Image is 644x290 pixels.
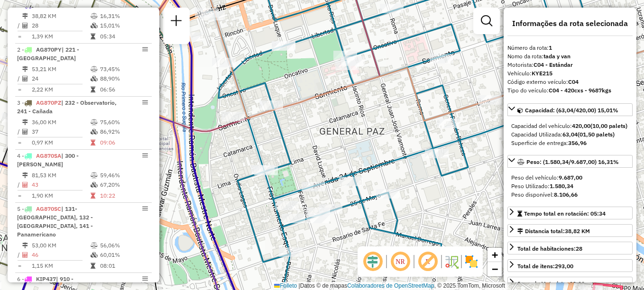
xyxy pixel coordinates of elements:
[507,78,633,86] div: Código externo veículo:
[31,21,90,30] td: 28
[532,70,552,77] strong: KYE215
[17,191,22,200] td: =
[100,171,147,180] td: 59,46%
[507,19,633,28] h4: Informações da rota selecionada
[91,243,98,248] i: % de utilização do peso
[91,76,98,82] i: % de utilização da cubagem
[17,46,79,62] span: | 221 - [GEOGRAPHIC_DATA]
[17,138,22,147] td: =
[31,261,90,271] td: 1,15 KM
[91,87,95,92] i: Tempo total em rota
[36,205,61,212] span: AG870SC
[507,277,633,290] a: Jornada Motorista: 09:00
[511,122,627,129] font: Capacidad del vehículo:
[507,242,633,254] a: Total de habitaciones:28
[36,275,56,282] span: KIP437
[534,61,573,68] strong: C04 - Estándar
[91,263,95,269] i: Tempo total em rota
[100,118,147,127] td: 75,60%
[507,61,573,68] font: Motorista:
[477,11,496,30] a: Exibir filtros
[549,87,611,94] strong: C04 - 420cxs - 9687kgs
[142,46,148,52] em: Opções
[492,263,498,275] span: −
[511,182,573,190] font: Peso Utilizado:
[31,127,90,136] td: 37
[22,252,28,258] i: Total de Atividades
[100,251,120,258] font: 60,01%
[17,74,22,83] td: /
[22,76,28,82] i: Total de Atividades
[507,52,633,61] div: Nomo da rota:
[17,205,93,238] span: | 131- [GEOGRAPHIC_DATA], 132 - [GEOGRAPHIC_DATA], 141 - Panamericano
[100,11,147,21] td: 16,31%
[488,248,502,262] a: Acercar
[17,46,24,53] font: 2 -
[511,139,629,147] div: Superficie de entrega:
[100,75,120,82] font: 88,90%
[555,263,573,270] strong: 293,00
[17,152,24,159] font: 4 -
[507,103,633,116] a: Capacidad: (63,04/420,00) 15,01%
[361,250,384,273] span: Ocultar deslocamento
[22,66,28,72] i: Distância Total
[91,119,98,125] i: % de utilização do peso
[22,182,28,188] i: Total de Atividades
[464,254,479,269] img: Exibir/Ocultar setores
[22,243,28,248] i: Distância Total
[568,139,587,146] strong: 356,96
[524,210,606,217] span: Tempo total en rotación: 05:34
[525,227,590,235] font: Distancia total:
[17,180,22,190] td: /
[100,128,120,135] font: 86,92%
[142,206,148,211] em: Opções
[389,250,412,273] span: Ocultar NR
[17,99,24,106] font: 3 -
[17,250,22,260] td: /
[31,32,90,41] td: 1,39 KM
[22,13,28,19] i: Distância Total
[22,129,28,135] i: Total de Atividades
[31,171,90,180] td: 81,53 KM
[543,53,570,60] strong: tada y van
[517,280,585,288] div: Jornada Motorista: 09:00
[36,46,62,53] span: AG870PY
[274,282,297,289] a: Folleto
[36,152,61,159] span: AG870SA
[17,205,24,212] font: 5 -
[507,70,552,77] font: Vehículo:
[17,275,24,282] font: 6 -
[511,131,615,138] font: Capacidad Utilizada:
[17,21,22,30] td: /
[492,249,498,261] span: +
[507,259,633,272] a: Total de itens:293,00
[17,127,22,136] td: /
[507,207,633,219] a: Tempo total en rotación: 05:34
[31,241,90,250] td: 53,00 KM
[31,64,90,74] td: 53,21 KM
[36,99,61,106] span: AG870PZ
[272,282,507,290] div: Datos © de mapas , © 2025 TomTom, Microsoft
[517,262,573,271] div: Total de itens:
[100,32,147,41] td: 05:34
[22,172,28,178] i: Distância Total
[142,153,148,158] em: Opções
[91,140,95,145] i: Tempo total em rota
[31,74,90,83] td: 24
[91,129,98,135] i: % de utilização da cubagem
[554,191,578,198] strong: 8.106,66
[526,158,619,165] span: Peso: (1.580,34/9.687,00) 16,31%
[22,23,28,28] i: Total de Atividades
[17,99,117,115] span: | 232 - Observatorio, 241 - Cañada
[91,66,98,72] i: % de utilização do peso
[17,32,22,41] td: =
[100,64,147,74] td: 73,45%
[91,34,95,39] i: Tempo total em rota
[17,1,24,9] font: 1 -
[507,118,633,151] div: Capacidad: (63,04/420,00) 15,01%
[57,1,88,9] span: | tada y van
[91,182,98,188] i: % de utilização da cubagem
[100,85,147,94] td: 06:56
[507,155,633,168] a: Peso: (1.580,34/9.687,00) 16,31%
[511,174,582,181] span: Peso del vehículo:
